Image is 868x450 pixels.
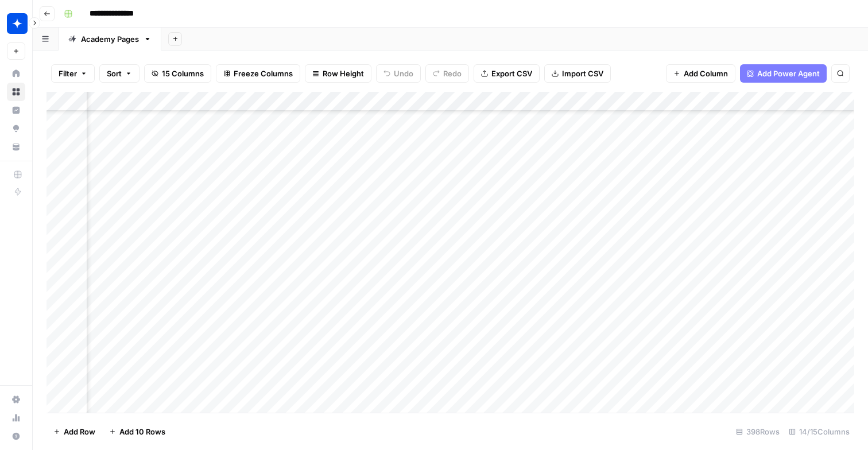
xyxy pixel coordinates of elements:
div: 398 Rows [731,422,784,441]
span: Add 10 Rows [119,426,165,437]
span: Row Height [323,68,364,79]
a: Opportunities [7,119,25,138]
a: Academy Pages [59,28,161,51]
a: Usage [7,409,25,427]
button: Redo [425,64,469,83]
span: Add Column [684,68,728,79]
button: Sort [99,64,139,83]
button: Freeze Columns [216,64,300,83]
a: Browse [7,83,25,101]
img: Wiz Logo [7,13,28,34]
span: Freeze Columns [234,68,293,79]
button: Undo [376,64,421,83]
span: Add Row [64,426,95,437]
span: Add Power Agent [757,68,820,79]
a: Settings [7,390,25,409]
span: Import CSV [562,68,603,79]
div: 14/15 Columns [784,422,854,441]
button: Import CSV [544,64,611,83]
button: Add 10 Rows [102,422,172,441]
button: 15 Columns [144,64,211,83]
button: Export CSV [474,64,540,83]
a: Insights [7,101,25,119]
span: Sort [107,68,122,79]
span: 15 Columns [162,68,204,79]
button: Workspace: Wiz [7,9,25,38]
button: Add Power Agent [740,64,827,83]
span: Export CSV [491,68,532,79]
button: Filter [51,64,95,83]
a: Home [7,64,25,83]
span: Undo [394,68,413,79]
div: Academy Pages [81,33,139,45]
span: Filter [59,68,77,79]
button: Add Row [46,422,102,441]
button: Row Height [305,64,371,83]
span: Redo [443,68,462,79]
button: Add Column [666,64,735,83]
button: Help + Support [7,427,25,445]
a: Your Data [7,138,25,156]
